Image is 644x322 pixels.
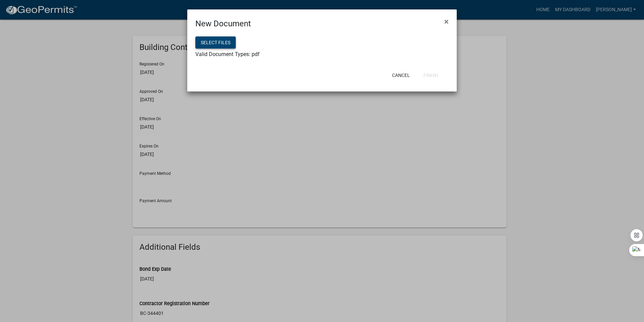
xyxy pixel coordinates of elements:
button: Cancel [387,69,415,81]
span: × [444,17,449,26]
span: Valid Document Types: pdf [195,51,260,57]
h4: New Document [195,18,251,30]
button: Select files [195,36,236,49]
button: Finish [418,69,444,81]
button: Close [439,12,454,31]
